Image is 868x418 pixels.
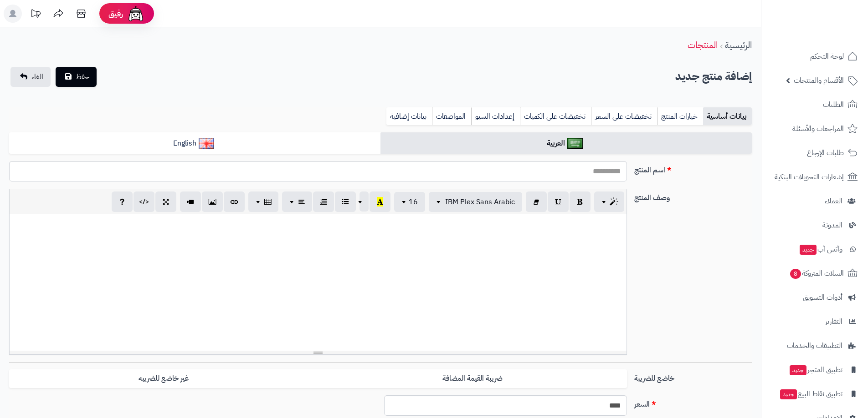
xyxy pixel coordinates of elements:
label: السعر [631,395,755,410]
label: ضريبة القيمة المضافة [318,369,627,388]
label: خاضع للضريبة [631,369,755,384]
img: logo-2.png [806,25,859,45]
span: إشعارات التحويلات البنكية [775,171,844,183]
span: أدوات التسويق [803,291,842,304]
a: التطبيقات والخدمات [767,335,863,357]
a: السلات المتروكة8 [767,262,863,284]
a: التقارير [767,311,863,332]
span: وآتس آب [799,243,842,256]
a: تخفيضات على الكميات [520,107,591,126]
a: خيارات المنتج [657,107,703,126]
a: لوحة التحكم [767,45,863,67]
a: تخفيضات على السعر [591,107,657,126]
span: IBM Plex Sans Arabic [445,196,515,207]
span: التقارير [825,315,842,328]
img: English [199,138,215,149]
span: المدونة [822,219,842,232]
button: 16 [394,192,425,212]
span: 16 [409,196,418,207]
a: الرئيسية [725,38,752,52]
label: وصف المنتج [631,189,755,203]
a: الغاء [10,67,51,87]
button: IBM Plex Sans Arabic [429,192,522,212]
a: بيانات أساسية [703,107,752,126]
span: الطلبات [823,98,844,111]
span: جديد [800,245,817,255]
span: تطبيق المتجر [789,363,842,376]
span: التطبيقات والخدمات [787,339,842,352]
label: اسم المنتج [631,161,755,176]
a: تطبيق المتجرجديد [767,359,863,381]
a: تطبيق نقاط البيعجديد [767,383,863,405]
span: السلات المتروكة [789,267,844,280]
span: تطبيق نقاط البيع [779,388,842,400]
span: الأقسام والمنتجات [794,74,844,87]
a: تحديثات المنصة [24,5,47,25]
span: حفظ [76,71,89,82]
img: العربية [567,138,583,149]
a: وآتس آبجديد [767,238,863,260]
a: English [9,132,380,155]
span: طلبات الإرجاع [807,146,844,159]
img: ai-face.png [127,5,145,23]
span: المراجعات والأسئلة [792,122,844,135]
a: طلبات الإرجاع [767,142,863,164]
a: إعدادات السيو [471,107,520,126]
a: أدوات التسويق [767,287,863,308]
a: العربية [380,132,752,155]
button: حفظ [56,67,97,87]
a: الطلبات [767,94,863,116]
span: رفيق [108,8,123,19]
a: المدونة [767,214,863,236]
span: جديد [780,389,797,399]
span: الغاء [31,71,43,82]
span: 8 [790,269,801,279]
span: جديد [790,365,806,375]
span: لوحة التحكم [810,50,844,63]
label: غير خاضع للضريبه [9,369,318,388]
a: المواصفات [432,107,471,126]
h2: إضافة منتج جديد [675,67,752,86]
a: المراجعات والأسئلة [767,118,863,140]
a: إشعارات التحويلات البنكية [767,166,863,188]
span: العملاء [825,195,842,207]
a: بيانات إضافية [386,107,432,126]
a: العملاء [767,190,863,212]
a: المنتجات [688,38,718,52]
